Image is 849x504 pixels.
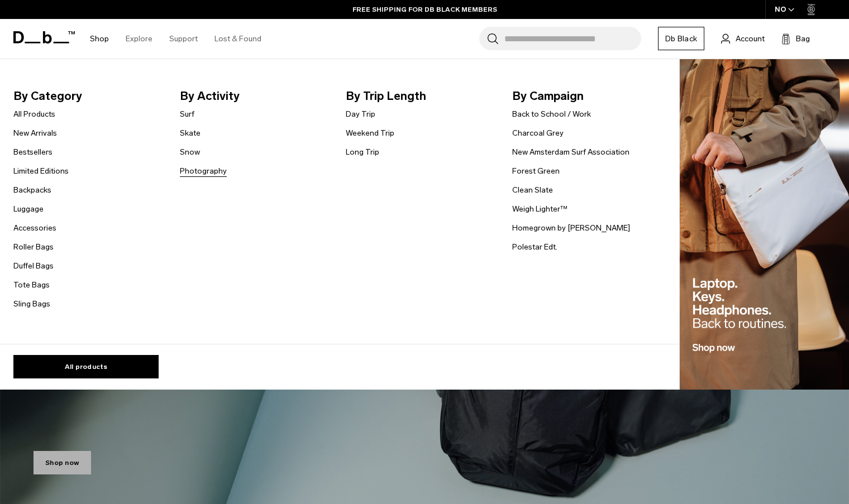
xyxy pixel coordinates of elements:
[13,260,54,272] a: Duffel Bags
[169,19,198,59] a: Support
[781,32,810,45] button: Bag
[13,222,56,234] a: Accessories
[13,87,162,105] span: By Category
[13,279,50,291] a: Tote Bags
[13,203,44,215] a: Luggage
[680,59,849,390] img: Db
[352,4,497,15] a: FREE SHIPPING FOR DB BLACK MEMBERS
[126,19,152,59] a: Explore
[346,127,394,139] a: Weekend Trip
[180,108,194,120] a: Surf
[512,184,553,196] a: Clean Slate
[512,165,560,177] a: Forest Green
[13,298,50,310] a: Sling Bags
[796,33,810,45] span: Bag
[180,87,328,105] span: By Activity
[180,146,200,158] a: Snow
[13,355,159,378] a: All products
[512,108,591,120] a: Back to School / Work
[13,184,51,196] a: Backpacks
[13,241,54,253] a: Roller Bags
[512,203,567,215] a: Weigh Lighter™
[13,146,53,158] a: Bestsellers
[346,108,375,120] a: Day Trip
[180,127,201,139] a: Skate
[214,19,261,59] a: Lost & Found
[658,27,704,50] a: Db Black
[512,127,564,139] a: Charcoal Grey
[512,222,630,234] a: Homegrown by [PERSON_NAME]
[13,165,69,177] a: Limited Editions
[82,19,270,59] nav: Main Navigation
[13,108,55,120] a: All Products
[736,33,765,45] span: Account
[180,165,227,177] a: Photography
[512,241,557,253] a: Polestar Edt.
[512,146,629,158] a: New Amsterdam Surf Association
[346,146,379,158] a: Long Trip
[346,87,494,105] span: By Trip Length
[13,127,57,139] a: New Arrivals
[512,87,661,105] span: By Campaign
[90,19,109,59] a: Shop
[721,32,765,45] a: Account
